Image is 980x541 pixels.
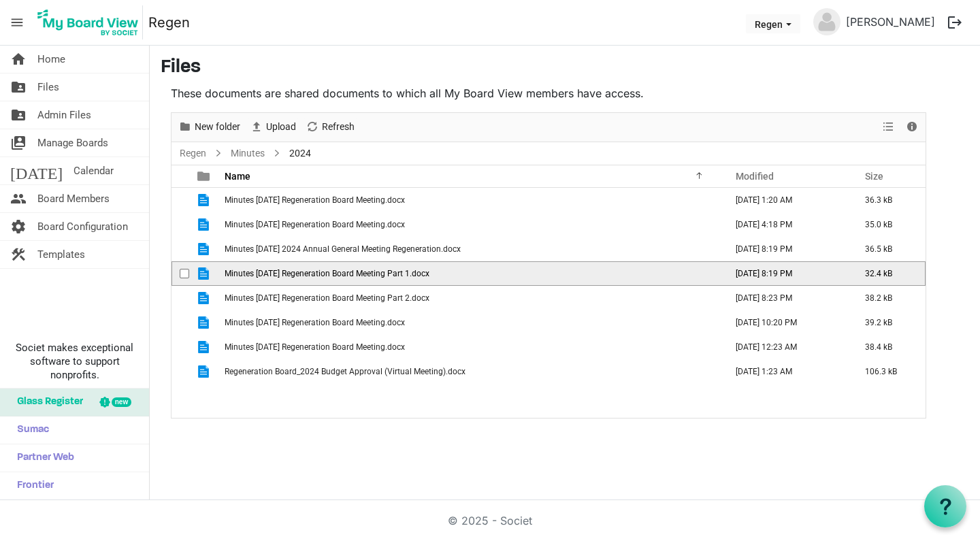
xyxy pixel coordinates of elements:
td: 32.4 kB is template cell column header Size [851,261,926,286]
td: Minutes 2024-11-25 Regeneration Board Meeting.docx is template cell column header Name [220,335,721,359]
td: is template cell column header type [189,359,220,384]
div: New folder [174,113,245,142]
td: November 18, 2024 8:19 PM column header Modified [721,261,851,286]
td: checkbox [171,188,189,212]
span: Sumac [10,416,49,444]
span: Size [865,171,883,182]
span: Admin Files [37,101,91,129]
td: is template cell column header type [189,188,220,212]
td: checkbox [171,310,189,335]
td: Minutes 2024-05-27 Regeneration Board Meeting Part 1.docx is template cell column header Name [220,261,721,286]
td: 36.5 kB is template cell column header Size [851,237,926,261]
td: Minutes 2024-02-05 Regeneration Board Meeting.docx is template cell column header Name [220,188,721,212]
td: Minutes 2024-09-23 Regeneration Board Meeting.docx is template cell column header Name [220,310,721,335]
td: Minutes 2024-05-27 2024 Annual General Meeting Regeneration.docx is template cell column header Name [220,237,721,261]
td: 39.2 kB is template cell column header Size [851,310,926,335]
td: checkbox [171,359,189,384]
span: Board Configuration [37,213,128,240]
td: November 18, 2024 8:23 PM column header Modified [721,286,851,310]
button: New folder [176,118,243,135]
td: April 01, 2024 1:23 AM column header Modified [721,359,851,384]
td: January 21, 2025 12:23 AM column header Modified [721,335,851,359]
span: Partner Web [10,444,74,472]
span: Minutes [DATE] Regeneration Board Meeting.docx [225,318,405,327]
span: Calendar [73,157,114,184]
td: checkbox [171,237,189,261]
span: Minutes [DATE] 2024 Annual General Meeting Regeneration.docx [225,244,461,254]
td: is template cell column header type [189,310,220,335]
span: Files [37,73,59,101]
button: Details [903,118,921,135]
span: home [10,46,27,73]
td: is template cell column header type [189,261,220,286]
td: checkbox [171,261,189,286]
span: [DATE] [10,157,63,184]
div: Refresh [301,113,359,142]
td: is template cell column header type [189,212,220,237]
button: Regen dropdownbutton [746,14,800,33]
button: Refresh [304,118,357,135]
td: 35.0 kB is template cell column header Size [851,212,926,237]
button: View dropdownbutton [880,118,896,135]
span: Templates [37,241,85,268]
td: Minutes 2024-04-08 Regeneration Board Meeting.docx is template cell column header Name [220,212,721,237]
td: is template cell column header type [189,286,220,310]
div: new [112,397,131,407]
img: no-profile-picture.svg [813,8,840,35]
td: May 22, 2024 4:18 PM column header Modified [721,212,851,237]
span: folder_shared [10,73,27,101]
div: Details [900,113,924,142]
span: Minutes [DATE] Regeneration Board Meeting Part 2.docx [225,293,429,303]
td: checkbox [171,212,189,237]
span: construction [10,241,27,268]
a: My Board View Logo [33,5,148,39]
span: Minutes [DATE] Regeneration Board Meeting Part 1.docx [225,269,429,278]
span: Glass Register [10,389,83,416]
td: checkbox [171,286,189,310]
span: Minutes [DATE] Regeneration Board Meeting.docx [225,220,405,229]
span: people [10,185,27,212]
td: November 18, 2024 8:19 PM column header Modified [721,237,851,261]
a: Regen [177,145,209,162]
td: 36.3 kB is template cell column header Size [851,188,926,212]
td: Minutes 2024-05-27 Regeneration Board Meeting Part 2.docx is template cell column header Name [220,286,721,310]
span: 2024 [287,145,314,162]
a: Regen [148,9,190,36]
span: settings [10,213,27,240]
span: Minutes [DATE] Regeneration Board Meeting.docx [225,195,405,205]
td: is template cell column header type [189,237,220,261]
td: November 18, 2024 10:20 PM column header Modified [721,310,851,335]
p: These documents are shared documents to which all My Board View members have access. [171,85,926,101]
span: New folder [193,118,242,135]
button: logout [941,8,969,37]
a: Minutes [228,145,267,162]
span: Modified [736,171,774,182]
span: menu [4,10,30,35]
span: Board Members [37,185,110,212]
td: checkbox [171,335,189,359]
td: Regeneration Board_2024 Budget Approval (Virtual Meeting).docx is template cell column header Name [220,359,721,384]
span: Name [225,171,250,182]
button: Upload [248,118,299,135]
span: Regeneration Board_2024 Budget Approval (Virtual Meeting).docx [225,367,465,376]
a: [PERSON_NAME] [840,8,941,35]
div: Upload [245,113,301,142]
span: switch_account [10,129,27,157]
span: Refresh [321,118,356,135]
a: © 2025 - Societ [448,514,532,527]
td: April 01, 2024 1:20 AM column header Modified [721,188,851,212]
span: Frontier [10,472,54,499]
div: View [877,113,900,142]
h3: Files [161,56,969,80]
span: Upload [265,118,297,135]
span: Minutes [DATE] Regeneration Board Meeting.docx [225,342,405,352]
span: Societ makes exceptional software to support nonprofits. [6,341,143,382]
span: folder_shared [10,101,27,129]
td: 38.4 kB is template cell column header Size [851,335,926,359]
td: 38.2 kB is template cell column header Size [851,286,926,310]
span: Manage Boards [37,129,108,157]
img: My Board View Logo [33,5,143,39]
td: 106.3 kB is template cell column header Size [851,359,926,384]
span: Home [37,46,65,73]
td: is template cell column header type [189,335,220,359]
